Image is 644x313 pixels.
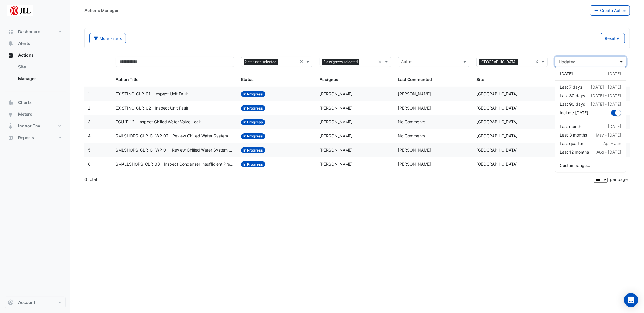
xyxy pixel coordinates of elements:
[610,177,628,182] span: per page
[535,58,540,65] span: Clear
[398,91,431,96] span: [PERSON_NAME]
[18,123,40,129] span: Indoor Env
[476,161,518,166] span: [GEOGRAPHIC_DATA]
[241,91,266,97] span: In Progress
[5,108,66,120] button: Meters
[601,33,625,43] button: Reset All
[7,5,33,16] img: Company Logo
[241,105,266,111] span: In Progress
[322,59,359,65] span: 2 assignees selected
[555,83,626,91] button: Last 7 days [DATE] - [DATE]
[608,123,621,129] div: [DATE]
[320,77,339,82] span: Assigned
[88,119,91,124] span: 3
[18,135,34,141] span: Reports
[476,133,518,138] span: [GEOGRAPHIC_DATA]
[8,135,13,141] app-icon: Reports
[300,58,305,65] span: Clear
[476,119,518,124] span: [GEOGRAPHIC_DATA]
[88,161,91,166] span: 6
[476,91,518,96] span: [GEOGRAPHIC_DATA]
[18,52,34,58] span: Actions
[591,101,621,107] div: [DATE] - [DATE]
[560,101,585,107] div: Last 90 days
[18,41,30,46] span: Alerts
[13,73,66,85] a: Manager
[320,147,353,152] span: [PERSON_NAME]
[84,172,593,187] div: 6 total
[241,77,254,82] span: Status
[604,140,621,147] div: Apr - Jun
[5,297,66,308] button: Account
[559,59,576,64] span: Updated
[116,105,189,112] span: EXISTING-CLR-02 - Inspect Unit Fault
[89,33,126,43] button: More Filters
[88,105,90,110] span: 2
[320,119,353,124] span: [PERSON_NAME]
[555,91,626,100] button: Last 30 days [DATE] - [DATE]
[320,161,353,166] span: [PERSON_NAME]
[555,139,626,148] button: Last quarter Apr - Jun
[88,133,91,138] span: 4
[18,29,40,35] span: Dashboard
[116,91,188,97] span: EXISTING-CLR-01 - Inspect Unit Fault
[320,91,353,96] span: [PERSON_NAME]
[398,119,425,124] span: No Comments
[560,92,585,99] div: Last 30 days
[241,119,266,125] span: In Progress
[5,97,66,108] button: Charts
[398,105,431,110] span: [PERSON_NAME]
[5,132,66,144] button: Reports
[555,161,626,170] button: Custom range...
[378,58,383,65] span: Clear
[244,59,278,65] span: 2 statuses selected
[8,111,13,117] app-icon: Meters
[591,92,621,99] div: [DATE] - [DATE]
[320,133,353,138] span: [PERSON_NAME]
[596,132,621,138] div: May - [DATE]
[84,7,119,14] div: Actions Manager
[241,147,266,153] span: In Progress
[18,100,32,105] span: Charts
[8,29,13,35] app-icon: Dashboard
[8,52,13,58] app-icon: Actions
[5,49,66,61] button: Actions
[476,105,518,110] span: [GEOGRAPHIC_DATA]
[560,149,589,155] div: Last 12 months
[5,26,66,38] button: Dashboard
[8,41,13,46] app-icon: Alerts
[18,111,32,117] span: Meters
[555,100,626,108] button: Last 90 days [DATE] - [DATE]
[476,77,484,82] span: Site
[555,69,626,78] button: [DATE] [DATE]
[560,110,588,116] label: Include [DATE]
[560,140,583,147] div: Last quarter
[555,57,626,67] button: Updated
[241,161,266,167] span: In Progress
[116,119,201,125] span: FCU-T112 - Inspect Chilled Water Valve Leak
[88,91,90,96] span: 1
[116,77,138,82] span: Action Title
[596,149,621,155] div: Aug - [DATE]
[5,61,66,87] div: Actions
[479,59,518,65] span: [GEOGRAPHIC_DATA]
[18,299,35,305] span: Account
[398,133,425,138] span: No Comments
[560,123,581,129] div: Last month
[116,147,234,154] span: SMLSHOPS-CLR-CHWP-01 - Review Chilled Water System Pressure Oversupply (Energy Waste)
[560,84,582,90] div: Last 7 days
[555,148,626,156] button: Last 12 months Aug - [DATE]
[624,293,638,307] div: Open Intercom Messenger
[560,132,587,138] div: Last 3 months
[398,147,431,152] span: [PERSON_NAME]
[608,70,621,77] div: [DATE]
[13,61,66,73] a: Site
[555,131,626,139] button: Last 3 months May - [DATE]
[560,70,573,77] div: [DATE]
[8,100,13,105] app-icon: Charts
[398,77,432,82] span: Last Commented
[555,67,626,172] div: dropDown
[116,133,234,139] span: SMLSHOPS-CLR-CHWP-02 - Review Chilled Water System Pressure Oversupply (Energy Waste)
[590,5,630,16] button: Create Action
[591,84,621,90] div: [DATE] - [DATE]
